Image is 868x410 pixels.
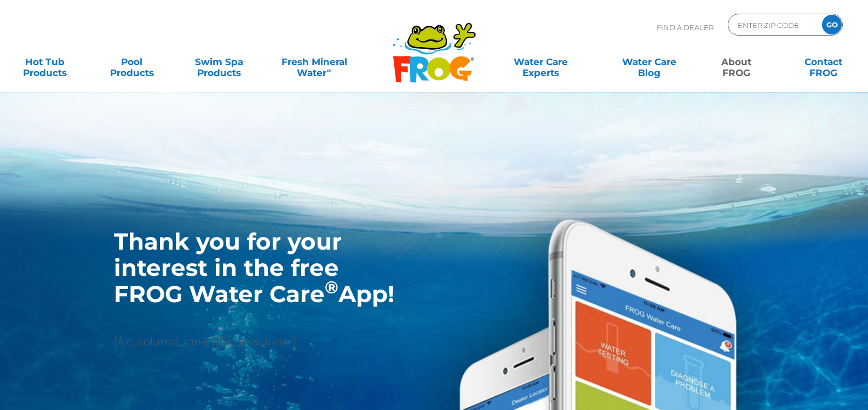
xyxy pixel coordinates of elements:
a: Water CareBlog [616,51,683,73]
div: [/vc_column_inner][/vc_row_inner] [114,228,401,350]
sup: ® [325,277,338,298]
sup: ∞ [326,66,331,74]
a: Swim SpaProducts [185,51,253,73]
a: ContactFROG [789,51,857,73]
a: Fresh MineralWater∞ [272,51,357,73]
h1: Thank you for your interest in the free FROG Water Care App! [114,228,401,307]
input: GO [822,15,842,34]
a: AboutFROG [702,51,770,73]
a: PoolProducts [98,51,166,73]
a: Water CareExperts [486,51,596,73]
a: Hot TubProducts [11,51,79,73]
input: Zip Code Form [737,17,810,33]
p: Find A Dealer [657,14,714,41]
